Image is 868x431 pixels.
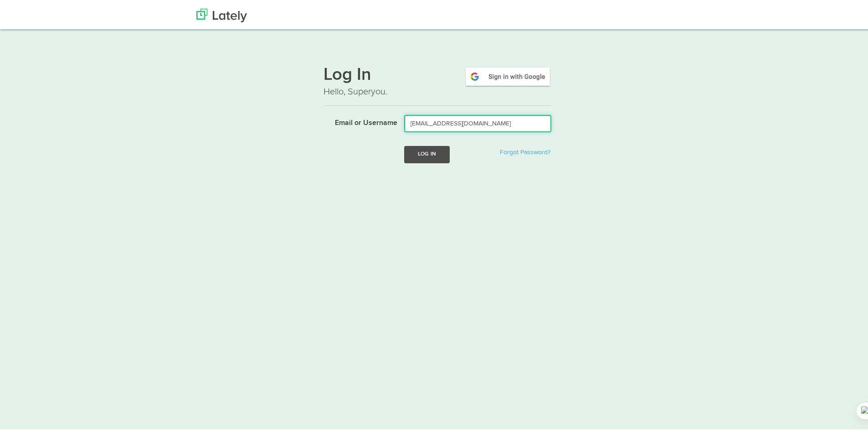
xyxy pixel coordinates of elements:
img: Lately [196,7,247,21]
input: Email or Username [404,113,551,130]
img: google-signin.png [464,64,551,85]
h1: Log In [324,64,551,83]
a: Forgot Password? [500,147,550,154]
button: Log In [404,144,450,161]
p: Hello, Superyou. [324,83,551,97]
label: Email or Username [317,113,397,127]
